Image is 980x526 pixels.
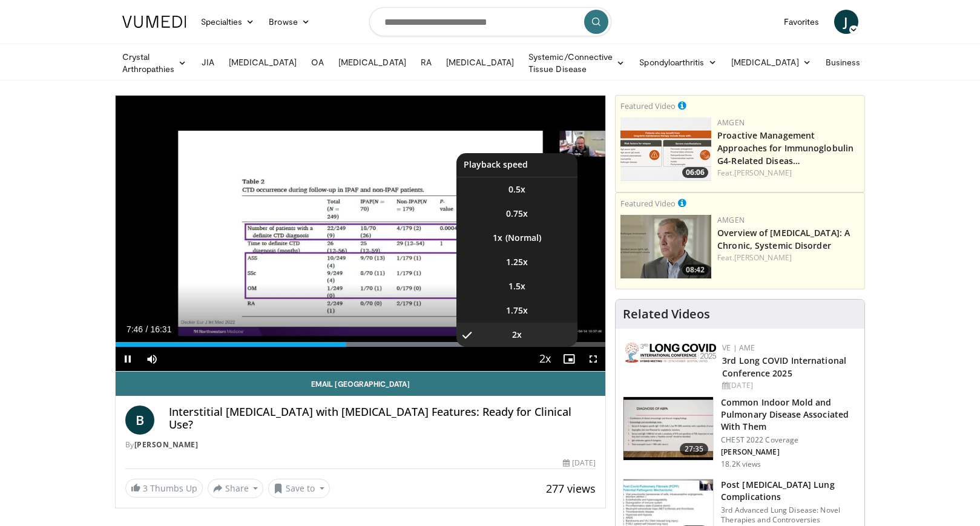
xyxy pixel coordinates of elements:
button: Enable picture-in-picture mode [557,347,581,371]
a: 06:06 [620,117,711,181]
button: Fullscreen [581,347,605,371]
a: [PERSON_NAME] [134,439,199,450]
span: 1.25x [506,256,528,268]
a: Overview of [MEDICAL_DATA]: A Chronic, Systemic Disorder [717,227,850,251]
a: VE | AME [722,343,755,353]
span: 16:31 [150,324,171,334]
a: JIA [194,50,222,74]
h4: Related Videos [623,307,710,321]
a: [MEDICAL_DATA] [724,50,818,74]
button: Mute [140,347,164,371]
span: 0.5x [508,183,525,196]
a: [PERSON_NAME] [734,168,792,178]
a: Business [818,50,880,74]
img: 40cb7efb-a405-4d0b-b01f-0267f6ac2b93.png.150x105_q85_crop-smart_upscale.png [620,215,711,278]
span: 06:06 [682,167,708,178]
a: 3rd Long COVID International Conference 2025 [722,355,846,379]
p: [PERSON_NAME] [721,447,857,457]
video-js: Video Player [116,96,606,372]
div: [DATE] [563,458,596,468]
a: Proactive Management Approaches for Immunoglobulin G4-Related Diseas… [717,130,853,166]
span: 7:46 [127,324,143,334]
a: [MEDICAL_DATA] [439,50,521,74]
a: Amgen [717,215,745,225]
span: 08:42 [682,265,708,275]
h3: Post [MEDICAL_DATA] Lung Complications [721,479,857,503]
a: J [834,10,858,34]
a: 27:35 Common Indoor Mold and Pulmonary Disease Associated With Them CHEST 2022 Coverage [PERSON_N... [623,396,857,469]
span: 27:35 [680,443,709,455]
img: 7e353de0-d5d2-4f37-a0ac-0ef5f1a491ce.150x105_q85_crop-smart_upscale.jpg [623,397,713,460]
a: 3 Thumbs Up [125,479,203,498]
input: Search topics, interventions [369,7,611,36]
a: Email [GEOGRAPHIC_DATA] [116,372,606,396]
a: RA [413,50,439,74]
a: OA [304,50,331,74]
a: Specialties [194,10,262,34]
span: 1.5x [508,280,525,292]
span: / [146,324,148,334]
div: Feat. [717,168,860,179]
img: VuMedi Logo [122,16,186,28]
a: Amgen [717,117,745,128]
span: 277 views [546,481,596,496]
span: 2x [512,329,522,341]
span: 1x [493,232,502,244]
a: Systemic/Connective Tissue Disease [521,51,632,75]
a: Browse [261,10,317,34]
p: CHEST 2022 Coverage [721,435,857,445]
div: Feat. [717,252,860,263]
button: Save to [268,479,330,498]
div: [DATE] [722,380,855,391]
a: 08:42 [620,215,711,278]
button: Playback Rate [533,347,557,371]
div: By [125,439,596,450]
h4: Interstitial [MEDICAL_DATA] with [MEDICAL_DATA] Features: Ready for Clinical Use? [169,406,596,432]
small: Featured Video [620,198,676,209]
span: 0.75x [506,208,528,220]
img: a2792a71-925c-4fc2-b8ef-8d1b21aec2f7.png.150x105_q85_autocrop_double_scale_upscale_version-0.2.jpg [625,343,716,363]
p: 18.2K views [721,459,761,469]
div: Progress Bar [116,342,606,347]
a: B [125,406,154,435]
a: Crystal Arthropathies [115,51,194,75]
a: [PERSON_NAME] [734,252,792,263]
span: 1.75x [506,304,528,317]
span: 3 [143,482,148,494]
button: Pause [116,347,140,371]
a: [MEDICAL_DATA] [222,50,304,74]
img: b07e8bac-fd62-4609-bac4-e65b7a485b7c.png.150x105_q85_crop-smart_upscale.png [620,117,711,181]
a: [MEDICAL_DATA] [331,50,413,74]
a: Spondyloarthritis [632,50,723,74]
a: Favorites [777,10,827,34]
button: Share [208,479,264,498]
small: Featured Video [620,100,676,111]
h3: Common Indoor Mold and Pulmonary Disease Associated With Them [721,396,857,433]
